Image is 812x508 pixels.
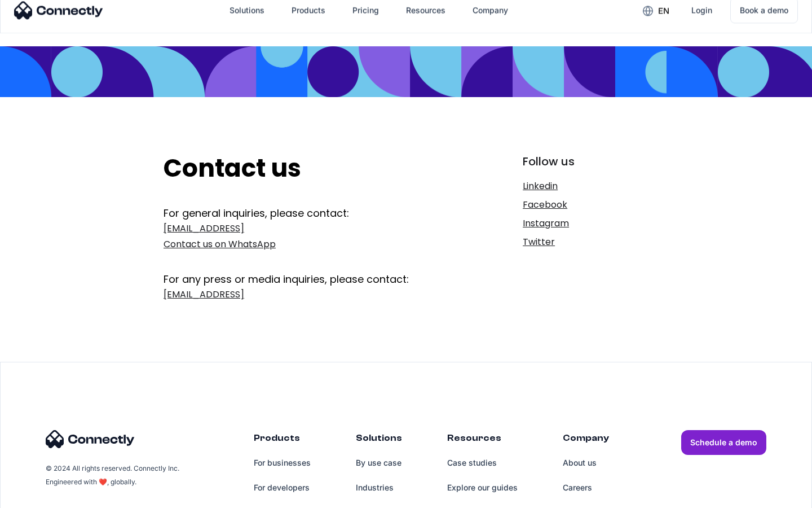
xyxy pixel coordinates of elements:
div: en [634,2,678,19]
div: Solutions [230,2,264,18]
div: For any press or media inquiries, please contact: [164,255,449,287]
h2: Contact us [164,154,449,183]
a: [EMAIL_ADDRESS]Contact us on WhatsApp [164,221,449,252]
div: Pricing [352,2,379,18]
div: en [658,3,669,19]
form: Get In Touch Form [164,206,449,305]
div: Login [691,2,712,18]
aside: Language selected: English [11,488,68,504]
a: By use case [356,450,402,475]
div: Resources [447,430,518,450]
div: Products [292,2,325,18]
a: Facebook [523,197,648,213]
a: Linkedin [523,178,648,194]
div: Company [563,430,609,450]
div: Resources [406,2,445,18]
a: Schedule a demo [681,430,766,455]
a: Industries [356,475,402,500]
img: Connectly Logo [14,1,103,19]
a: Instagram [523,216,648,231]
a: Case studies [447,450,518,475]
a: About us [563,450,609,475]
a: For businesses [254,450,311,475]
img: Connectly Logo [46,430,135,448]
div: Products [254,430,311,450]
a: For developers [254,475,311,500]
div: Follow us [523,154,648,169]
div: For general inquiries, please contact: [164,206,449,221]
a: [EMAIL_ADDRESS] [164,287,449,303]
a: Twitter [523,234,648,250]
div: Solutions [356,430,402,450]
div: © 2024 All rights reserved. Connectly Inc. Engineered with ❤️, globally. [46,462,181,489]
div: Company [473,2,508,18]
a: Explore our guides [447,475,518,500]
a: Careers [563,475,609,500]
ul: Language list [23,488,68,504]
